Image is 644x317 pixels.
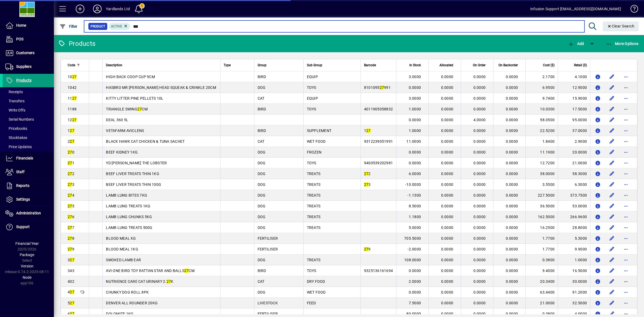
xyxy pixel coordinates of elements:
[608,169,616,178] button: Edit
[506,172,518,176] span: 0.0000
[558,179,590,190] td: 6.3000
[441,118,453,122] span: 0.0000
[441,204,453,208] span: 0.0000
[3,133,54,142] a: Stocktakes
[525,190,558,201] td: 227.5000
[441,225,453,230] span: 0.0000
[106,215,152,219] span: LAMB LUNG CHUNKS 5KG
[5,108,25,112] span: Write Offs
[441,128,453,133] span: 0.0000
[409,204,421,208] span: 8.5000
[626,1,637,19] a: Knowledge Base
[16,225,30,229] span: Support
[3,60,54,74] a: Suppliers
[106,75,155,79] span: HIGH BACK COOP CUP 9CM
[3,87,54,96] a: Receipts
[72,75,77,79] em: 27
[307,96,318,100] span: EQUIP
[525,104,558,114] td: 10.0300
[558,147,590,158] td: 20.0000
[473,96,486,100] span: 0.0000
[409,85,421,90] span: 0.0000
[506,150,518,154] span: 0.0000
[68,215,72,219] em: 27
[364,172,369,176] em: 27
[441,96,453,100] span: 0.0000
[525,179,558,190] td: 3.5500
[622,234,630,243] button: More options
[409,62,421,68] span: In Stock
[608,277,616,286] button: Edit
[16,211,41,215] span: Administration
[3,142,54,151] a: Price Updates
[89,4,106,14] button: Profile
[307,182,321,187] span: TREATS
[3,179,54,193] a: Reports
[3,193,54,206] a: Settings
[441,75,453,79] span: 0.0000
[3,220,54,234] a: Support
[70,128,74,133] em: 27
[5,126,27,131] span: Pricebooks
[608,148,616,156] button: Edit
[558,211,590,222] td: 266.9600
[622,223,630,232] button: More options
[409,215,421,219] span: 1.1800
[106,172,159,176] span: BEEF LIVER TREATS THIN 1KG
[364,107,393,111] span: 4011905058832
[16,156,33,160] span: Financials
[622,83,630,92] button: More options
[68,193,74,197] span: 4
[622,191,630,200] button: More options
[506,193,518,197] span: 0.0000
[68,96,77,100] span: 11
[106,161,167,165] span: YD [PERSON_NAME] THE LOBSTER
[258,128,266,133] span: BIRD
[5,90,23,94] span: Receipts
[364,128,371,133] span: 1
[5,145,32,149] span: Price Updates
[558,104,590,114] td: 17.5000
[622,213,630,221] button: More options
[68,193,72,197] em: 27
[506,225,518,230] span: 0.0000
[258,204,266,208] span: DOG
[106,204,150,208] span: LAMB LUNG TREATS 1KG
[16,23,26,27] span: Home
[473,62,486,68] span: On Order
[622,266,630,275] button: More options
[558,82,590,93] td: 12.9000
[111,25,122,28] span: Active
[364,182,371,187] span: 3
[525,71,558,82] td: 2.1700
[68,150,74,154] span: 0
[3,33,54,46] a: POS
[307,172,321,176] span: TREATS
[622,116,630,124] button: More options
[441,182,453,187] span: 0.0000
[258,139,265,144] span: CAT
[16,64,32,69] span: Suppliers
[364,182,369,187] em: 27
[137,107,142,111] em: 27
[106,182,161,187] span: BEEF LIVER TREATS THIN 100G
[473,182,486,187] span: 0.0000
[622,277,630,286] button: More options
[364,62,376,68] span: Barcode
[608,159,616,167] button: Edit
[622,299,630,307] button: More options
[441,139,453,144] span: 0.0000
[68,118,77,122] span: 12
[364,172,371,176] span: 2
[405,182,421,187] span: -10.0000
[58,22,79,31] button: Filter
[3,96,54,106] a: Transfers
[307,215,321,219] span: TREATS
[68,182,74,187] span: 3
[622,245,630,253] button: More options
[608,116,616,124] button: Edit
[3,106,54,115] a: Write Offs
[364,62,393,68] div: Barcode
[307,225,321,230] span: TREATS
[258,107,266,111] span: BIRD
